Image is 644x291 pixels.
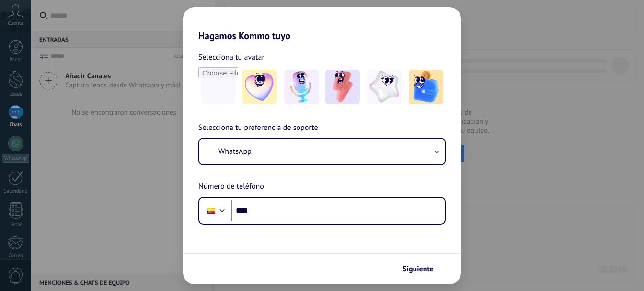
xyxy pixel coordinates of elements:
span: Siguiente [402,266,434,272]
img: -5.jpeg [409,70,443,104]
span: Número de teléfono [198,181,264,193]
img: -1.jpeg [242,70,277,104]
button: WhatsApp [199,139,445,164]
div: Ecuador: + 593 [202,201,220,221]
img: -4.jpeg [367,70,402,104]
span: WhatsApp [218,147,252,156]
img: -3.jpeg [325,70,360,104]
span: Selecciona tu preferencia de soporte [198,122,318,134]
img: -2.jpeg [284,70,319,104]
span: Selecciona tu avatar [198,51,264,64]
h2: Hagamos Kommo tuyo [183,7,461,42]
button: Siguiente [398,261,447,277]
